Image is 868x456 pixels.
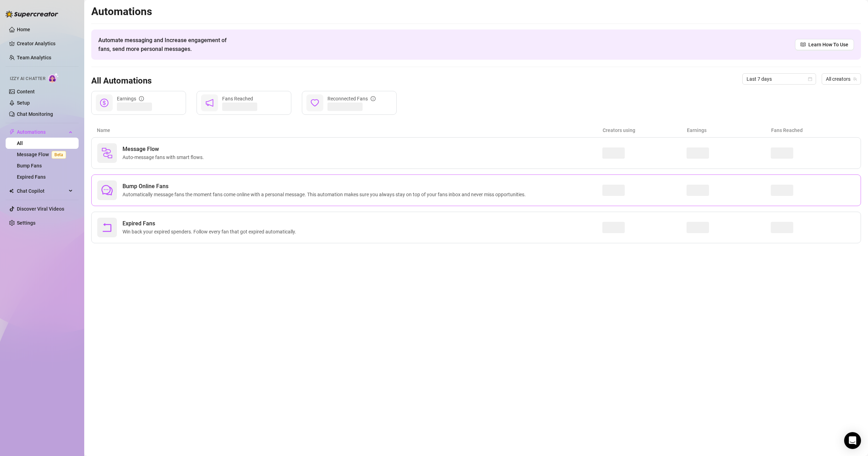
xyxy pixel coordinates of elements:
[603,126,687,134] article: Creators using
[17,126,67,138] span: Automations
[101,185,113,196] span: comment
[311,99,319,107] span: heart
[17,38,73,49] a: Creator Analytics
[139,96,144,101] span: info-circle
[122,228,299,236] span: Win back your expired spenders. Follow every fan that got expired automatically.
[17,152,69,157] a: Message FlowBeta
[771,126,855,134] article: Fans Reached
[17,163,42,168] a: Bump Fans
[205,99,214,107] span: notification
[808,77,812,81] span: calendar
[48,73,59,83] img: AI Chatter
[327,95,376,103] div: Reconnected Fans
[795,39,854,50] a: Learn How To Use
[9,129,15,135] span: thunderbolt
[808,41,848,48] span: Learn How To Use
[17,111,53,117] a: Chat Monitoring
[17,220,35,226] a: Settings
[10,75,45,82] span: Izzy AI Chatter
[100,99,108,107] span: dollar
[122,153,207,161] span: Auto-message fans with smart flows.
[17,174,46,180] a: Expired Fans
[17,185,67,197] span: Chat Copilot
[222,96,253,101] span: Fans Reached
[17,27,30,32] a: Home
[98,36,233,53] span: Automate messaging and Increase engagement of fans, send more personal messages.
[801,42,806,47] span: read
[826,74,857,84] span: All creators
[17,100,30,106] a: Setup
[117,95,144,103] div: Earnings
[747,74,812,84] span: Last 7 days
[17,55,51,60] a: Team Analytics
[122,191,529,198] span: Automatically message fans the moment fans come online with a personal message. This automation m...
[97,126,603,134] article: Name
[101,147,113,159] img: svg%3e
[91,5,861,18] h2: Automations
[17,89,35,94] a: Content
[122,145,207,153] span: Message Flow
[853,77,857,81] span: team
[371,96,376,101] span: info-circle
[52,151,66,159] span: Beta
[844,432,861,449] div: Open Intercom Messenger
[6,11,58,18] img: logo-BBDzfeDw.svg
[122,219,299,228] span: Expired Fans
[687,126,771,134] article: Earnings
[9,189,14,193] img: Chat Copilot
[91,75,152,87] h3: All Automations
[17,140,23,146] a: All
[101,222,113,233] span: rollback
[17,206,64,212] a: Discover Viral Videos
[122,182,529,191] span: Bump Online Fans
